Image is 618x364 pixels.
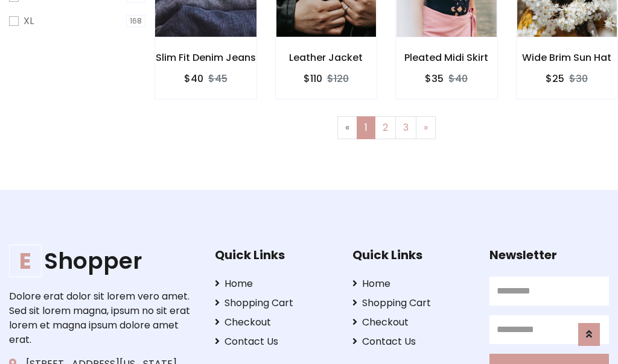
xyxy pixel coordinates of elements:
span: 168 [126,15,145,27]
a: EShopper [9,248,196,275]
h1: Shopper [9,248,196,275]
h6: $40 [184,73,203,84]
h6: Leather Jacket [276,52,377,63]
h5: Quick Links [352,248,472,262]
h6: $25 [546,73,564,84]
a: 2 [375,116,396,139]
a: Shopping Cart [352,296,472,310]
h6: $35 [425,73,444,84]
a: Checkout [215,315,334,330]
a: Shopping Cart [215,296,334,310]
h6: Wide Brim Sun Hat [517,52,618,63]
del: $120 [327,72,349,86]
h5: Quick Links [215,248,334,262]
a: Next [416,116,436,139]
del: $45 [208,72,228,86]
a: Contact Us [215,334,334,349]
h5: Newsletter [489,248,609,262]
h6: Pleated Midi Skirt [396,52,497,63]
h6: Slim Fit Denim Jeans [155,52,256,63]
a: Home [352,277,472,291]
nav: Page navigation [164,116,609,139]
h6: $110 [304,73,322,84]
a: Home [215,277,334,291]
label: XL [24,14,34,28]
p: Dolore erat dolor sit lorem vero amet. Sed sit lorem magna, ipsum no sit erat lorem et magna ipsu... [9,289,196,347]
span: E [9,245,42,277]
del: $30 [569,72,588,86]
span: » [424,121,428,134]
a: 1 [357,116,375,139]
a: Contact Us [352,334,472,349]
del: $40 [448,72,468,86]
a: 3 [395,116,416,139]
a: Checkout [352,315,472,330]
